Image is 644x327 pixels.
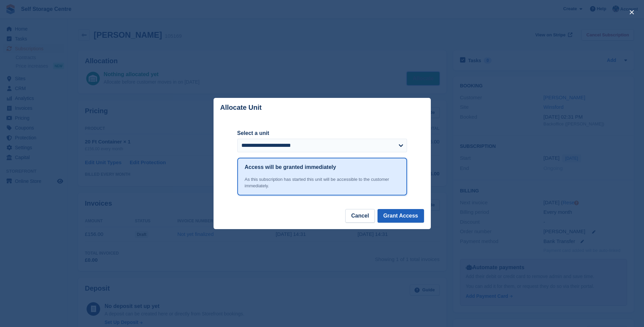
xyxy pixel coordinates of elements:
[245,176,400,189] div: As this subscription has started this unit will be accessible to the customer immediately.
[245,163,336,171] h1: Access will be granted immediately
[626,7,637,18] button: close
[345,209,374,223] button: Cancel
[220,104,262,111] p: Allocate Unit
[237,129,407,137] label: Select a unit
[378,209,424,223] button: Grant Access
